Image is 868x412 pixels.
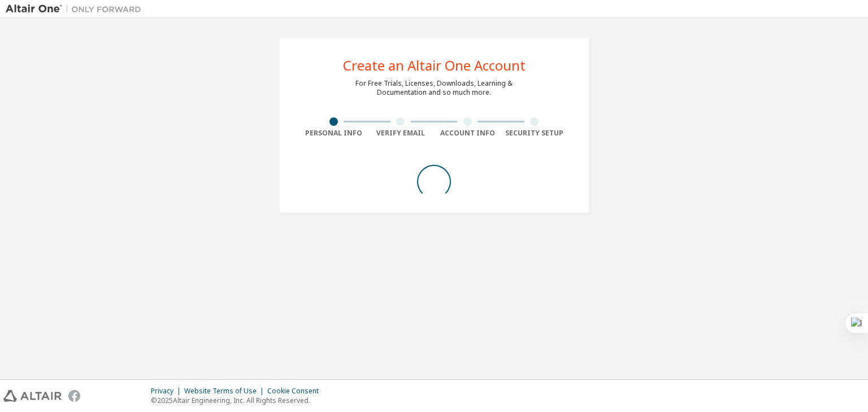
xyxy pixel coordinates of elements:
[434,129,501,138] div: Account Info
[343,59,526,72] div: Create an Altair One Account
[184,387,267,396] div: Website Terms of Use
[68,390,80,402] img: facebook.svg
[501,129,568,138] div: Security Setup
[267,387,325,396] div: Cookie Consent
[300,129,367,138] div: Personal Info
[151,387,184,396] div: Privacy
[6,3,147,15] img: Altair One
[3,390,62,402] img: altair_logo.svg
[355,79,513,97] div: For Free Trials, Licenses, Downloads, Learning & Documentation and so much more.
[367,129,435,138] div: Verify Email
[151,396,325,405] p: © 2025 Altair Engineering, Inc. All Rights Reserved.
